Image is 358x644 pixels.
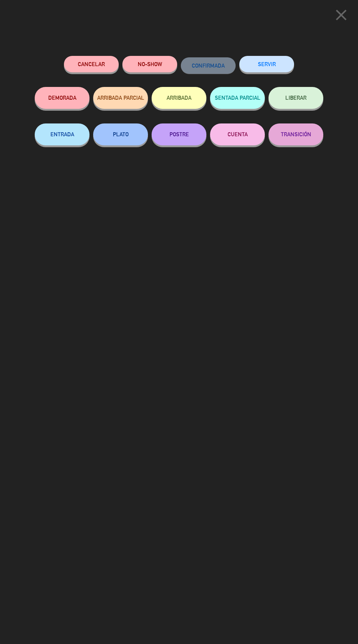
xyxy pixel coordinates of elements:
button: SENTADA PARCIAL [210,87,265,109]
button: close [330,5,353,27]
i: close [332,6,350,24]
button: DEMORADA [35,87,89,109]
button: ARRIBADA PARCIAL [93,87,148,109]
span: ARRIBADA PARCIAL [97,95,144,101]
button: ARRIBADA [152,87,206,109]
button: Cancelar [64,56,119,72]
button: PLATO [93,123,148,145]
button: LIBERAR [268,87,323,109]
button: POSTRE [152,123,206,145]
button: NO-SHOW [122,56,177,72]
span: LIBERAR [285,95,306,101]
button: CONFIRMADA [181,57,236,74]
button: TRANSICIÓN [268,123,323,145]
button: ENTRADA [35,123,89,145]
span: CONFIRMADA [192,62,225,69]
button: SERVIR [239,56,294,72]
button: CUENTA [210,123,265,145]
